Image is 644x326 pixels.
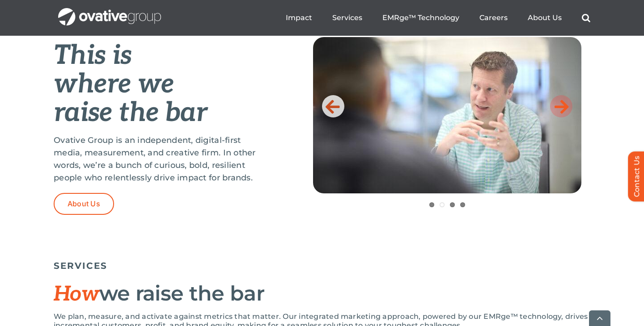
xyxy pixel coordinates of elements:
[54,282,99,307] span: How
[332,13,362,22] a: Services
[528,13,562,22] a: About Us
[450,202,455,207] a: 3
[429,202,434,207] a: 1
[54,40,131,72] em: This is
[479,13,508,22] a: Careers
[286,4,590,32] nav: Menu
[54,282,590,305] h2: we raise the bar
[313,37,581,193] img: Home-Raise-the-Bar-2.jpeg
[54,260,590,271] h5: SERVICES
[440,202,445,207] a: 2
[286,13,312,22] a: Impact
[54,193,114,215] a: About Us
[54,68,174,100] em: where we
[58,7,161,16] a: OG_Full_horizontal_WHT
[68,200,100,208] span: About Us
[460,202,465,207] a: 4
[382,13,459,22] a: EMRge™ Technology
[54,134,268,184] p: Ovative Group is an independent, digital-first media, measurement, and creative firm. In other wo...
[54,97,207,129] em: raise the bar
[582,13,590,22] a: Search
